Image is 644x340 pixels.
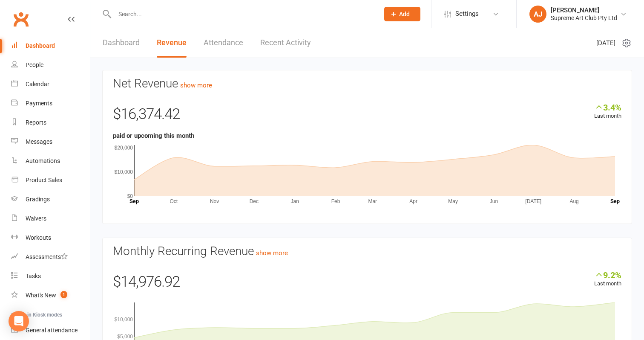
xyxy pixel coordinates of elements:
[113,270,621,298] div: $14,976.92
[113,102,621,131] div: $16,374.42
[594,270,621,288] div: Last month
[26,327,78,334] div: General attendance
[384,7,420,21] button: Add
[596,38,615,48] span: [DATE]
[204,28,243,58] a: Attendance
[60,291,67,298] span: 1
[11,113,90,132] a: Reports
[180,81,212,89] a: show more
[10,9,32,30] a: Clubworx
[551,14,617,22] div: Supreme Art Club Pty Ltd
[26,253,68,260] div: Assessments
[11,190,90,209] a: Gradings
[11,171,90,190] a: Product Sales
[26,234,51,241] div: Workouts
[11,267,90,286] a: Tasks
[26,81,49,87] div: Calendar
[113,77,621,90] h3: Net Revenue
[113,132,194,139] strong: paid or upcoming this month
[455,4,479,23] span: Settings
[11,228,90,247] a: Workouts
[11,247,90,267] a: Assessments
[26,177,62,183] div: Product Sales
[9,311,29,331] div: Open Intercom Messenger
[11,151,90,171] a: Automations
[11,36,90,55] a: Dashboard
[26,215,46,222] div: Waivers
[11,132,90,151] a: Messages
[26,292,56,299] div: What's New
[594,102,621,112] div: 3.4%
[260,28,311,58] a: Recent Activity
[26,138,52,145] div: Messages
[26,61,43,68] div: People
[11,286,90,305] a: What's New1
[11,209,90,228] a: Waivers
[256,249,288,257] a: show more
[11,75,90,94] a: Calendar
[11,94,90,113] a: Payments
[594,270,621,279] div: 9.2%
[529,6,546,23] div: AJ
[26,100,52,107] div: Payments
[112,8,373,20] input: Search...
[26,273,41,279] div: Tasks
[399,11,410,17] span: Add
[594,102,621,121] div: Last month
[103,28,140,58] a: Dashboard
[26,157,60,164] div: Automations
[11,55,90,75] a: People
[26,196,50,203] div: Gradings
[157,28,187,58] a: Revenue
[26,119,46,126] div: Reports
[26,42,55,49] div: Dashboard
[113,245,621,258] h3: Monthly Recurring Revenue
[11,321,90,340] a: General attendance kiosk mode
[551,6,617,14] div: [PERSON_NAME]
